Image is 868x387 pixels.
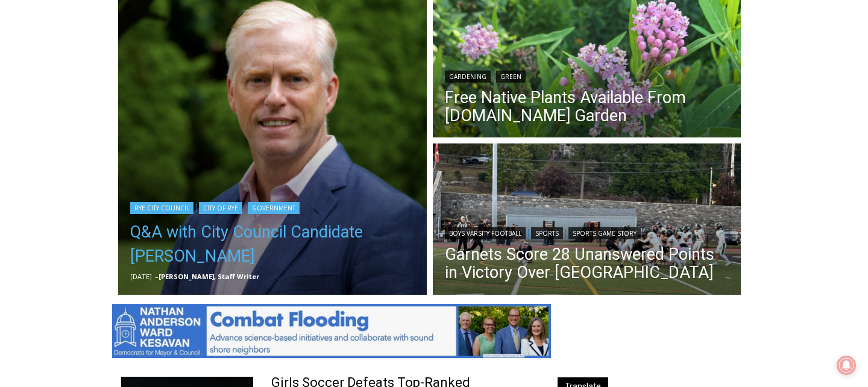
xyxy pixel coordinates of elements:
a: Government [248,202,300,214]
a: Rye City Council [130,202,193,214]
a: Sports [531,227,563,239]
span: Intern @ [DOMAIN_NAME] [315,120,559,147]
div: / [135,104,138,116]
a: Q&A with City Council Candidate [PERSON_NAME] [130,220,415,268]
div: | | [130,200,415,214]
a: Boys Varsity Football [445,227,526,239]
div: "At the 10am stand-up meeting, each intern gets a chance to take [PERSON_NAME] and the other inte... [304,1,570,117]
div: | [445,68,729,83]
div: 6 [141,104,146,116]
img: (PHOTO: Rye Football's Henry Shoemaker (#5) kicks an extra point in his team's 42-13 win vs Yorkt... [433,143,741,298]
div: Two by Two Animal Haven & The Nature Company: The Wild World of Animals [127,34,174,101]
a: Read More Garnets Score 28 Unanswered Points in Victory Over Yorktown [433,143,741,298]
a: Sports Game Story [568,227,641,239]
span: – [155,272,159,281]
a: City of Rye [199,202,242,214]
a: [PERSON_NAME], Staff Writer [159,272,259,281]
a: Free Native Plants Available From [DOMAIN_NAME] Garden [445,89,729,125]
a: Gardening [445,71,491,83]
a: [PERSON_NAME] Read Sanctuary Fall Fest: [DATE] [1,120,180,150]
a: Garnets Score 28 Unanswered Points in Victory Over [GEOGRAPHIC_DATA] [445,245,729,282]
div: | | [445,225,729,239]
h4: [PERSON_NAME] Read Sanctuary Fall Fest: [DATE] [10,121,160,149]
div: 6 [127,104,132,116]
a: Green [496,71,526,83]
time: [DATE] [130,272,152,281]
a: Intern @ [DOMAIN_NAME] [290,117,584,150]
